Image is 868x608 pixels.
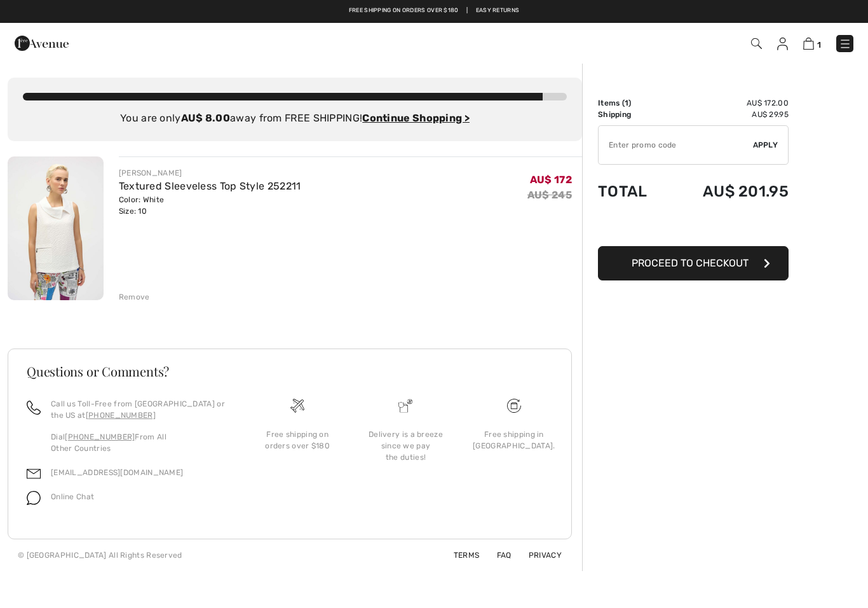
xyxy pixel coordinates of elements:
a: 1 [803,36,821,51]
a: FAQ [482,551,512,560]
td: AU$ 172.00 [667,97,789,109]
td: Items ( ) [598,97,667,109]
span: Proceed to Checkout [632,257,749,269]
img: Menu [839,38,851,50]
img: Search [751,38,762,49]
div: Free shipping on orders over $180 [254,429,341,452]
input: Promo code [599,126,753,164]
span: Apply [753,139,778,151]
img: Shopping Bag [803,38,814,50]
a: Free shipping on orders over $180 [349,6,459,15]
div: [PERSON_NAME] [119,167,301,179]
a: [PHONE_NUMBER] [86,411,156,420]
img: chat [27,491,41,505]
img: My Info [777,38,788,50]
iframe: PayPal [598,213,789,242]
div: You are only away from FREE SHIPPING! [23,111,567,126]
div: Delivery is a breeze since we pay the duties! [362,429,449,463]
a: Continue Shopping > [362,112,470,124]
div: Color: White Size: 10 [119,194,301,217]
img: 1ère Avenue [15,31,69,56]
span: Online Chat [51,492,94,501]
td: Shipping [598,109,667,120]
td: Total [598,170,667,213]
button: Proceed to Checkout [598,246,789,280]
a: Easy Returns [476,6,520,15]
span: 1 [625,99,628,107]
a: Privacy [513,551,562,560]
td: AU$ 29.95 [667,109,789,120]
a: 1ère Avenue [15,36,69,48]
td: AU$ 201.95 [667,170,789,213]
div: Free shipping in [GEOGRAPHIC_DATA]. [470,429,558,452]
a: Textured Sleeveless Top Style 252211 [119,180,301,192]
a: [EMAIL_ADDRESS][DOMAIN_NAME] [51,468,183,477]
img: call [27,401,41,415]
span: | [466,6,468,15]
span: 1 [817,40,821,50]
strong: AU$ 8.00 [181,112,230,124]
img: Textured Sleeveless Top Style 252211 [8,156,104,300]
img: Free shipping on orders over $180 [507,399,521,413]
img: Delivery is a breeze since we pay the duties! [398,399,412,413]
div: © [GEOGRAPHIC_DATA] All Rights Reserved [18,549,182,561]
img: Free shipping on orders over $180 [290,399,304,413]
h3: Questions or Comments? [27,365,553,378]
div: Remove [119,291,150,303]
span: AU$ 172 [530,174,572,186]
p: Dial From All Other Countries [51,431,228,454]
s: AU$ 245 [527,189,572,201]
img: email [27,467,41,481]
a: Terms [438,551,480,560]
p: Call us Toll-Free from [GEOGRAPHIC_DATA] or the US at [51,398,228,421]
a: [PHONE_NUMBER] [65,432,135,441]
